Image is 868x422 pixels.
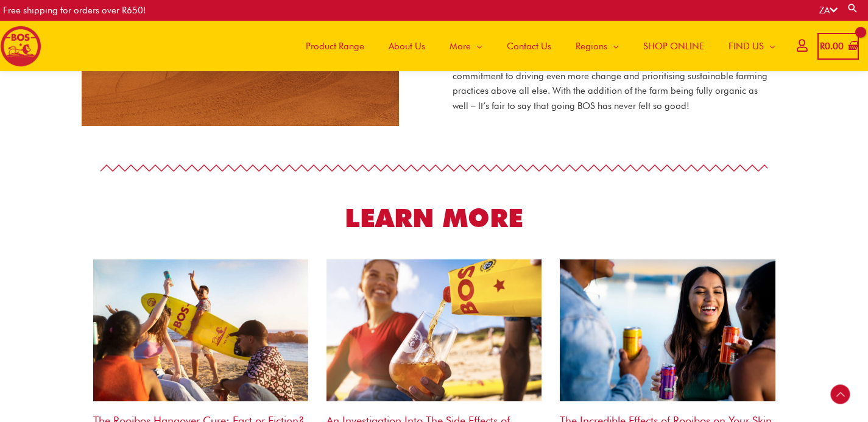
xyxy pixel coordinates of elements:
[437,21,495,71] a: More
[288,202,580,235] h2: LEARN MORE
[495,21,563,71] a: Contact Us
[729,28,764,65] span: FIND US
[560,259,775,401] a: rooibos tea benefits for skin
[643,28,704,65] span: SHOP ONLINE
[817,33,859,60] a: View Shopping Cart, empty
[559,258,776,403] img: rooibos tea benefits for skin
[323,258,544,402] img: An Investigation Into The Side Effects of Rooibos
[376,21,437,71] a: About Us
[294,21,376,71] a: Product Range
[563,21,631,71] a: Regions
[450,28,471,65] span: More
[326,259,542,401] a: An Investigation Into The Side Effects of Rooibos
[284,21,788,71] nav: Site Navigation
[453,54,770,114] p: A big BOS thank you to the team at [GEOGRAPHIC_DATA] for their unwavering commitment to driving e...
[88,258,312,402] img: bos ice tea rooibos tea
[389,28,425,65] span: About Us
[820,41,844,52] bdi: 0.00
[820,41,825,52] span: R
[306,28,364,65] span: Product Range
[631,21,716,71] a: SHOP ONLINE
[576,28,607,65] span: Regions
[847,2,859,14] a: Search button
[507,28,551,65] span: Contact Us
[93,259,308,401] a: bos ice tea rooibos tea
[819,5,838,16] a: ZA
